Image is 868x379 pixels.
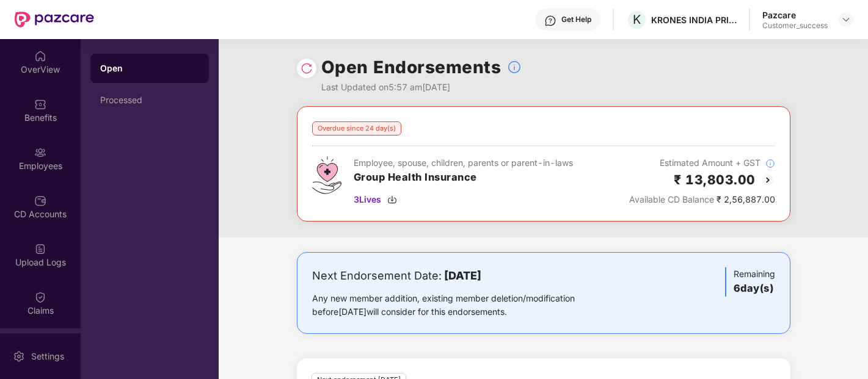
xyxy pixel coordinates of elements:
[354,170,573,186] h3: Group Health Insurance
[354,193,381,206] span: 3 Lives
[312,121,401,135] div: Overdue since 24 day(s)
[34,98,46,110] img: svg+xml;base64,PHN2ZyBpZD0iQmVuZWZpdHMiIHhtbG5zPSJodHRwOi8vd3d3LnczLm9yZy8yMDAwL3N2ZyIgd2lkdGg9Ij...
[544,15,556,27] img: svg+xml;base64,PHN2ZyBpZD0iSGVscC0zMngzMiIgeG1sbnM9Imh0dHA6Ly93d3cudzMub3JnLzIwMDAvc3ZnIiB3aWR0aD...
[651,14,737,26] div: KRONES INDIA PRIVATE LIMITED
[762,21,828,31] div: Customer_success
[841,15,851,24] img: svg+xml;base64,PHN2ZyBpZD0iRHJvcGRvd24tMzJ4MzIiIHhtbG5zPSJodHRwOi8vd3d3LnczLm9yZy8yMDAwL3N2ZyIgd2...
[34,146,46,159] img: svg+xml;base64,PHN2ZyBpZD0iRW1wbG95ZWVzIiB4bWxucz0iaHR0cDovL3d3dy53My5vcmcvMjAwMC9zdmciIHdpZHRoPS...
[100,62,199,74] div: Open
[629,156,775,170] div: Estimated Amount + GST
[725,267,775,297] div: Remaining
[629,194,714,204] span: Available CD Balance
[100,95,199,105] div: Processed
[27,350,68,363] div: Settings
[765,159,775,168] img: svg+xml;base64,PHN2ZyBpZD0iSW5mb18tXzMyeDMyIiBkYXRhLW5hbWU9IkluZm8gLSAzMngzMiIgeG1sbnM9Imh0dHA6Ly...
[312,292,613,319] div: Any new member addition, existing member deletion/modification before [DATE] will consider for th...
[629,193,775,206] div: ₹ 2,56,887.00
[321,54,501,81] h1: Open Endorsements
[633,12,641,27] span: K
[507,60,522,74] img: svg+xml;base64,PHN2ZyBpZD0iSW5mb18tXzMyeDMyIiBkYXRhLW5hbWU9IkluZm8gLSAzMngzMiIgeG1sbnM9Imh0dHA6Ly...
[561,15,591,24] div: Get Help
[34,195,46,207] img: svg+xml;base64,PHN2ZyBpZD0iQ0RfQWNjb3VudHMiIGRhdGEtbmFtZT0iQ0QgQWNjb3VudHMiIHhtbG5zPSJodHRwOi8vd3...
[312,156,341,194] img: svg+xml;base64,PHN2ZyB4bWxucz0iaHR0cDovL3d3dy53My5vcmcvMjAwMC9zdmciIHdpZHRoPSI0Ny43MTQiIGhlaWdodD...
[312,267,613,284] div: Next Endorsement Date:
[13,350,25,363] img: svg+xml;base64,PHN2ZyBpZD0iU2V0dGluZy0yMHgyMCIgeG1sbnM9Imh0dHA6Ly93d3cudzMub3JnLzIwMDAvc3ZnIiB3aW...
[760,173,775,187] img: svg+xml;base64,PHN2ZyBpZD0iQmFjay0yMHgyMCIgeG1sbnM9Imh0dHA6Ly93d3cudzMub3JnLzIwMDAvc3ZnIiB3aWR0aD...
[34,243,46,255] img: svg+xml;base64,PHN2ZyBpZD0iVXBsb2FkX0xvZ3MiIGRhdGEtbmFtZT0iVXBsb2FkIExvZ3MiIHhtbG5zPSJodHRwOi8vd3...
[444,269,481,282] b: [DATE]
[762,9,828,21] div: Pazcare
[734,281,775,297] h3: 6 day(s)
[15,12,94,27] img: New Pazcare Logo
[34,291,46,303] img: svg+xml;base64,PHN2ZyBpZD0iQ2xhaW0iIHhtbG5zPSJodHRwOi8vd3d3LnczLm9yZy8yMDAwL3N2ZyIgd2lkdGg9IjIwIi...
[321,81,522,94] div: Last Updated on 5:57 am[DATE]
[387,195,397,204] img: svg+xml;base64,PHN2ZyBpZD0iRG93bmxvYWQtMzJ4MzIiIHhtbG5zPSJodHRwOi8vd3d3LnczLm9yZy8yMDAwL3N2ZyIgd2...
[674,170,756,190] h2: ₹ 13,803.00
[301,62,313,74] img: svg+xml;base64,PHN2ZyBpZD0iUmVsb2FkLTMyeDMyIiB4bWxucz0iaHR0cDovL3d3dy53My5vcmcvMjAwMC9zdmciIHdpZH...
[354,156,573,170] div: Employee, spouse, children, parents or parent-in-laws
[34,50,46,62] img: svg+xml;base64,PHN2ZyBpZD0iSG9tZSIgeG1sbnM9Imh0dHA6Ly93d3cudzMub3JnLzIwMDAvc3ZnIiB3aWR0aD0iMjAiIG...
